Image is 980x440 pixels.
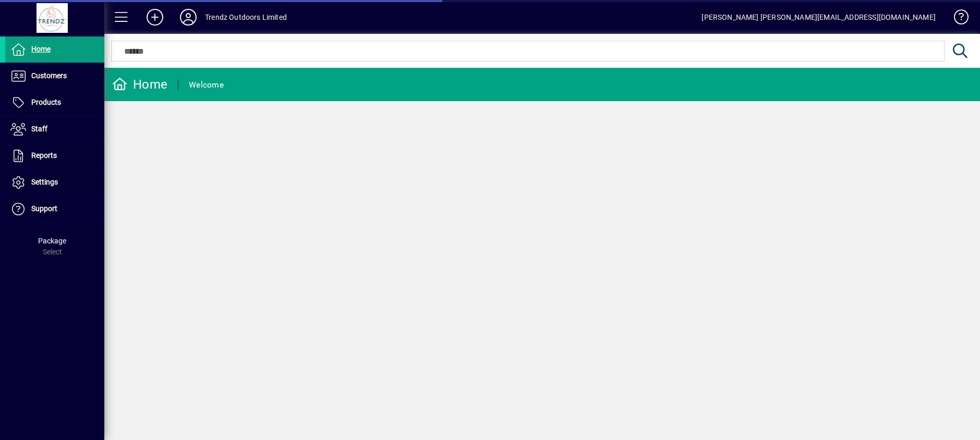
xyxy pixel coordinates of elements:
button: Add [138,8,172,27]
a: Staff [5,116,104,142]
a: Customers [5,63,104,89]
a: Support [5,196,104,222]
span: Settings [31,178,58,186]
span: Customers [31,71,67,80]
span: Package [38,237,66,245]
div: Trendz Outdoors Limited [205,9,287,26]
a: Knowledge Base [946,2,967,36]
span: Reports [31,151,57,160]
button: Profile [172,8,205,27]
div: Welcome [189,77,224,93]
span: Staff [31,125,47,133]
a: Products [5,90,104,116]
span: Home [31,45,51,53]
span: Support [31,204,57,213]
span: Products [31,98,61,106]
a: Reports [5,143,104,169]
a: Settings [5,169,104,195]
div: [PERSON_NAME] [PERSON_NAME][EMAIL_ADDRESS][DOMAIN_NAME] [701,9,936,26]
div: Home [112,76,167,93]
